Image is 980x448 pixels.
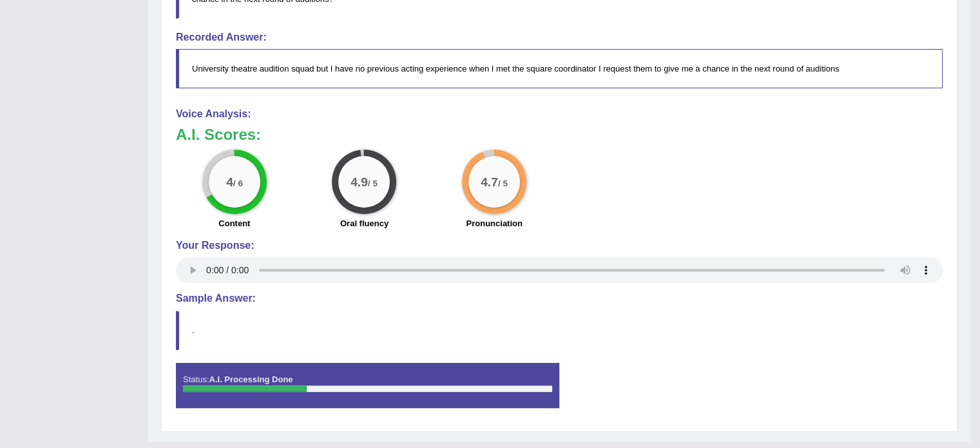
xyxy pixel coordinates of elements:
[226,175,233,189] big: 4
[176,126,261,143] b: A.I. Scores:
[176,363,559,408] div: Status:
[176,240,943,251] h4: Your Response:
[351,175,369,189] big: 4.9
[368,179,378,188] small: / 5
[176,49,943,88] blockquote: University theatre audition squad but I have no previous acting experience when I met the square ...
[176,108,943,120] h4: Voice Analysis:
[340,217,389,229] label: Oral fluency
[176,32,943,43] h4: Recorded Answer:
[218,217,250,229] label: Content
[481,175,498,189] big: 4.7
[176,311,943,350] blockquote: .
[176,293,943,304] h4: Sample Answer:
[233,179,243,188] small: / 6
[209,375,293,384] strong: A.I. Processing Done
[466,217,522,229] label: Pronunciation
[498,179,508,188] small: / 5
